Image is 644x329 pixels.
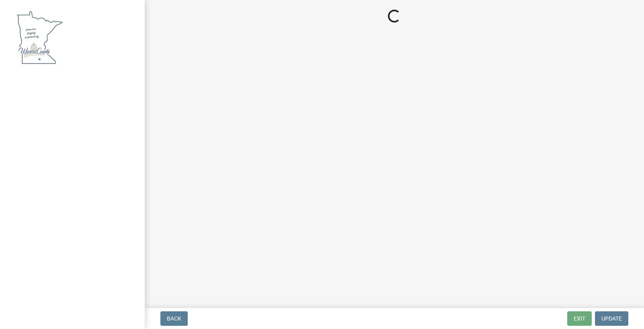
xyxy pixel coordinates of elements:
[567,311,592,326] button: Exit
[595,311,628,326] button: Update
[160,311,188,326] button: Back
[167,315,181,322] span: Back
[16,8,64,66] img: Waseca County, Minnesota
[601,315,622,322] span: Update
